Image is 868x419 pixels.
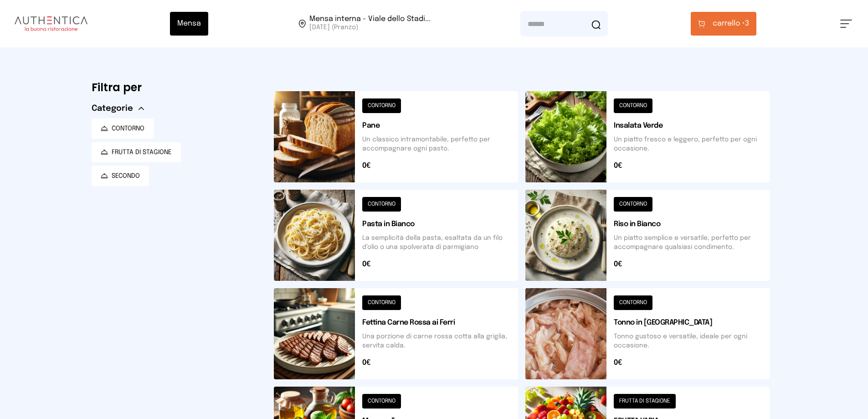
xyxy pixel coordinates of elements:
[309,16,431,32] span: Viale dello Stadio, 77, 05100 Terni TR, Italia
[15,16,87,31] img: logo.8f33a47.png
[92,166,149,186] button: SECONDO
[112,171,140,181] span: SECONDO
[92,119,154,139] button: CONTORNO
[112,148,172,157] span: FRUTTA DI STAGIONE
[170,12,208,36] button: Mensa
[691,12,756,36] button: carrello •3
[92,142,181,162] button: FRUTTA DI STAGIONE
[713,18,745,29] span: carrello •
[112,124,144,133] span: CONTORNO
[92,102,144,115] button: Categorie
[713,18,749,29] span: 3
[309,23,431,32] span: [DATE] (Pranzo)
[92,102,133,115] span: Categorie
[92,80,259,95] h6: Filtra per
